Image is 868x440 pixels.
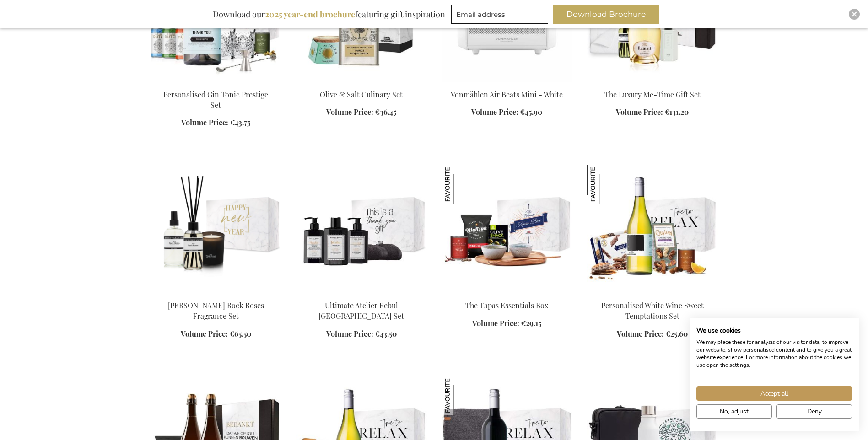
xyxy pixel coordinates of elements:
[296,165,427,293] img: Ultimate Atelier Rebul Istanbul set
[696,327,852,335] h2: We use cookies
[168,300,264,321] a: [PERSON_NAME] Rock Roses Fragrance Set
[442,165,572,293] img: The Tapas Essentials Box
[617,329,688,339] a: Volume Price: €25.60
[665,107,689,117] span: €131.20
[442,165,481,204] img: The Tapas Essentials Box
[151,165,281,293] img: Marie-Stella-Maris Rock Roses Fragrance Set
[471,107,542,118] a: Volume Price: €45.90
[451,90,563,99] a: Vonmählen Air Beats Mini - White
[601,300,704,321] a: Personalised White Wine Sweet Temptations Set
[326,329,397,339] a: Volume Price: €43.50
[553,5,659,24] button: Download Brochure
[318,300,404,321] a: Ultimate Atelier Rebul [GEOGRAPHIC_DATA] Set
[471,107,518,117] span: Volume Price:
[181,329,251,339] a: Volume Price: €65.50
[587,78,718,87] a: The Luxury Me-Time Gift Set
[587,165,718,293] img: Personalised white wine
[151,78,281,87] a: Personalised Gin Tonic Prestige Set Personalised Gin Tonic Prestige Set
[472,318,519,328] span: Volume Price:
[375,329,397,338] span: €43.50
[296,78,427,87] a: Olive & Salt Culinary Set Olive & Salt Culinary Set
[326,329,373,338] span: Volume Price:
[181,118,250,128] a: Volume Price: €43.75
[617,329,664,338] span: Volume Price:
[520,107,542,117] span: €45.90
[151,289,281,298] a: Marie-Stella-Maris Rock Roses Fragrance Set
[587,289,718,298] a: Personalised white wine Personalised White Wine Sweet Temptations Set
[442,78,572,87] a: Vonmahlen Air Beats Mini
[696,404,772,419] button: Adjust cookie preferences
[320,90,403,99] a: Olive & Salt Culinary Set
[442,289,572,298] a: The Tapas Essentials Box The Tapas Essentials Box
[209,5,449,24] div: Download our featuring gift inspiration
[849,9,860,20] div: Close
[181,118,228,127] span: Volume Price:
[696,386,852,401] button: Accept all cookies
[604,90,701,99] a: The Luxury Me-Time Gift Set
[521,318,541,328] span: €29.15
[230,329,251,338] span: €65.50
[776,404,852,419] button: Deny all cookies
[326,107,396,118] a: Volume Price: €36.45
[451,5,548,24] input: Email address
[760,389,788,398] span: Accept all
[375,107,396,117] span: €36.45
[472,318,541,329] a: Volume Price: €29.15
[852,11,857,17] img: Close
[696,338,852,369] p: We may place these for analysis of our visitor data, to improve our website, show personalised co...
[181,329,228,338] span: Volume Price:
[720,407,749,416] span: No, adjust
[326,107,373,117] span: Volume Price:
[616,107,689,118] a: Volume Price: €131.20
[587,165,626,204] img: Personalised White Wine Sweet Temptations Set
[163,90,268,110] a: Personalised Gin Tonic Prestige Set
[616,107,663,117] span: Volume Price:
[296,289,427,298] a: Ultimate Atelier Rebul Istanbul set
[230,118,250,127] span: €43.75
[807,407,822,416] span: Deny
[265,9,355,20] b: 2025 year-end brochure
[442,376,481,415] img: Cosy Evening Gift Set - Red Wine
[666,329,688,338] span: €25.60
[465,300,548,310] a: The Tapas Essentials Box
[451,5,551,27] form: marketing offers and promotions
